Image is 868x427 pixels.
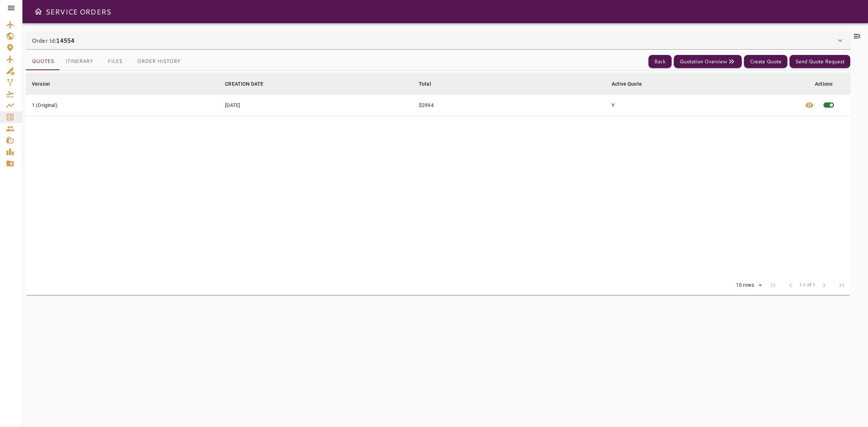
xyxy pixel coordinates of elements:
button: Open drawer [31,4,46,19]
span: Active Quote [612,80,651,88]
span: Total [419,80,441,88]
button: Send Quote Request [790,55,850,68]
span: Last Page [833,277,850,294]
button: Back [648,55,672,68]
td: $2994 [413,94,606,116]
td: [DATE] [219,94,413,116]
td: 1 (Original) [26,94,219,116]
b: 14554 [56,36,75,44]
div: Order Id:14554 [26,32,850,49]
div: basic tabs example [26,53,186,70]
span: Version [32,80,59,88]
span: Previous Page [782,277,799,294]
button: Quotation Overview [674,55,742,68]
button: Create Quote [744,55,787,68]
button: View quote details [801,94,818,116]
span: CREATION DATE [225,80,273,88]
div: Version [32,80,50,88]
div: 10 rows [734,282,756,288]
span: visibility [805,101,814,110]
button: Itinerary [60,53,99,70]
span: This quote is already active [818,94,839,116]
td: Y [606,94,799,116]
button: Files [99,53,131,70]
h6: SERVICE ORDERS [46,6,111,17]
span: Next Page [816,277,833,294]
button: Quotes [26,53,60,70]
div: 10 rows [731,280,765,291]
div: CREATION DATE [225,80,263,88]
p: Order Id: [32,36,75,45]
div: Active Quote [612,80,642,88]
div: Total [419,80,431,88]
button: Order History [131,53,186,70]
span: First Page [765,277,782,294]
span: 1-1 of 1 [799,282,815,289]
